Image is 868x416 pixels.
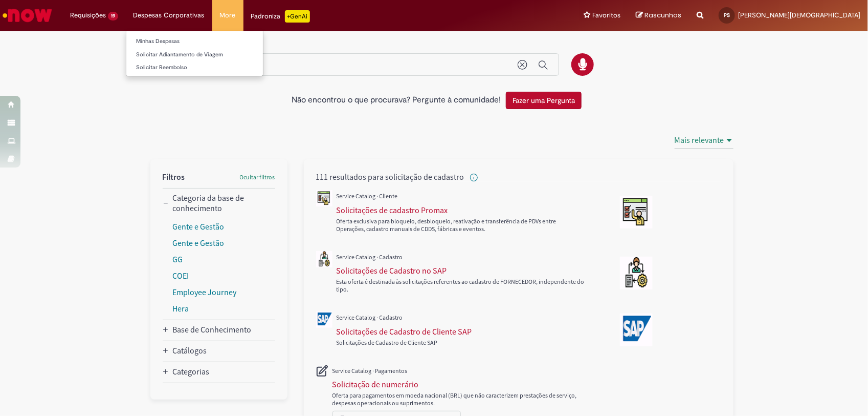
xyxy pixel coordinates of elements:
[738,11,860,19] span: [PERSON_NAME][DEMOGRAPHIC_DATA]
[506,92,582,109] button: Fazer uma Pergunta
[644,10,681,20] span: Rascunhos
[126,36,263,47] a: Minhas Despesas
[220,10,236,20] span: More
[133,10,205,20] span: Despesas Corporativas
[724,12,730,18] span: PS
[292,96,501,105] h2: Não encontrou o que procurava? Pergunte à comunidade!
[251,10,310,23] div: Padroniza
[126,31,263,76] ul: Despesas Corporativas
[70,10,106,20] span: Requisições
[126,49,263,60] a: Solicitar Adiantamento de Viagem
[636,11,681,20] a: Rascunhos
[285,10,310,23] p: +GenAi
[1,5,54,26] img: ServiceNow
[126,62,263,73] a: Solicitar Reembolso
[592,10,620,20] span: Favoritos
[108,12,118,20] span: 19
